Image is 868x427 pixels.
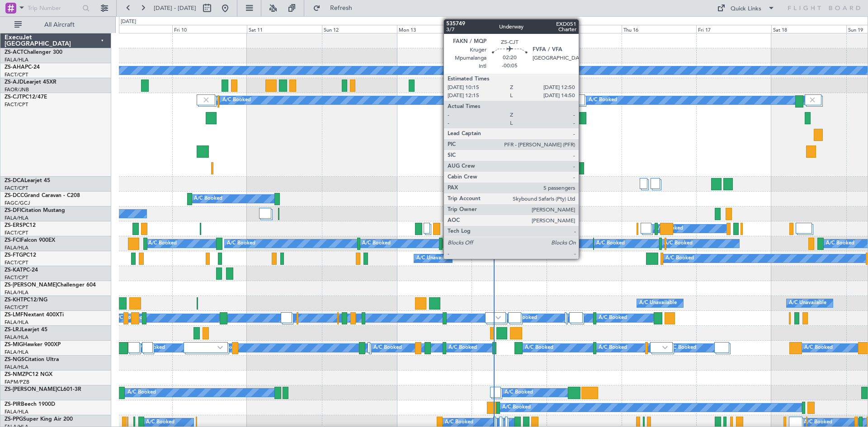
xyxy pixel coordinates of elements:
span: All Aircraft [24,22,95,28]
a: FACT/CPT [5,185,28,192]
a: ZS-ERSPC12 [5,223,36,228]
a: ZS-[PERSON_NAME]CL601-3R [5,387,81,392]
button: Refresh [309,1,363,15]
div: [DATE] [121,18,136,26]
a: ZS-MIGHawker 900XP [5,342,61,347]
span: ZS-ERS [5,223,23,228]
a: FALA/HLA [5,289,28,296]
div: A/C Unavailable [416,252,454,265]
span: ZS-DCC [5,193,24,198]
div: Wed 15 [547,25,622,33]
div: A/C Booked [505,386,533,399]
div: A/C Booked [668,341,696,355]
img: gray-close.svg [808,96,816,104]
a: FALA/HLA [5,215,28,221]
div: A/C Booked [362,237,391,250]
div: Sun 12 [322,25,397,33]
span: ZS-FTG [5,253,23,258]
div: A/C Booked [525,341,553,355]
a: FACT/CPT [5,274,28,281]
span: ZS-PPG [5,417,23,422]
a: FALA/HLA [5,334,28,341]
span: ZS-LRJ [5,327,22,333]
div: A/C Booked [222,94,251,107]
a: ZS-PPGSuper King Air 200 [5,417,73,422]
img: arrow-gray.svg [217,346,223,349]
a: FALA/HLA [5,56,28,63]
div: A/C Booked [127,386,156,399]
div: A/C Booked [599,311,627,325]
div: A/C Booked [804,341,833,355]
a: ZS-DFICitation Mustang [5,208,65,213]
a: ZS-LRJLearjet 45 [5,327,47,333]
a: ZS-NMZPC12 NGX [5,372,52,377]
a: FACT/CPT [5,101,28,108]
div: A/C Booked [148,237,177,250]
a: ZS-NGSCitation Ultra [5,357,59,362]
button: Quick Links [712,1,779,15]
a: FALA/HLA [5,319,28,326]
div: A/C Booked [665,252,694,265]
a: FALA/HLA [5,408,28,415]
a: FALA/HLA [5,364,28,371]
a: FAPM/PZB [5,379,29,385]
a: ZS-CJTPC12/47E [5,94,47,100]
div: A/C Unavailable [789,296,826,310]
a: FALA/HLA [5,244,28,251]
a: FACT/CPT [5,71,28,78]
img: arrow-gray.svg [495,316,501,319]
span: ZS-AHA [5,65,25,70]
span: ZS-[PERSON_NAME] [5,387,57,392]
a: ZS-ACTChallenger 300 [5,50,62,55]
div: A/C Booked [227,237,255,250]
span: ZS-KAT [5,267,23,273]
a: FALA/HLA [5,349,28,356]
span: ZS-NMZ [5,372,25,377]
div: Fri 17 [696,25,771,33]
span: [DATE] - [DATE] [154,4,196,12]
span: ZS-ACT [5,50,24,55]
span: ZS-CJT [5,94,22,100]
span: ZS-PIR [5,402,21,407]
span: ZS-AJD [5,80,24,85]
span: ZS-FCI [5,238,21,243]
div: A/C Unavailable [639,296,677,310]
div: A/C Booked [509,311,537,325]
a: FAGC/GCJ [5,200,30,206]
div: A/C Booked [373,341,402,355]
a: ZS-KHTPC12/NG [5,297,47,303]
div: A/C Booked [194,192,222,206]
span: ZS-KHT [5,297,24,303]
a: ZS-DCCGrand Caravan - C208 [5,193,80,198]
div: A/C Booked [664,237,693,250]
div: Sat 18 [771,25,846,33]
a: ZS-FCIFalcon 900EX [5,238,55,243]
div: A/C Booked [826,237,854,250]
a: ZS-PIRBeech 1900D [5,402,55,407]
div: Sat 11 [247,25,322,33]
a: ZS-DCALearjet 45 [5,178,50,183]
div: A/C Booked [502,401,531,414]
div: Quick Links [731,5,761,14]
span: ZS-LMF [5,312,24,318]
div: A/C Booked [599,341,627,355]
div: Thu 16 [622,25,697,33]
span: ZS-NGS [5,357,24,362]
a: FAOR/JNB [5,86,29,93]
div: A/C Booked [114,311,143,325]
a: ZS-AHAPC-24 [5,65,40,70]
a: ZS-[PERSON_NAME]Challenger 604 [5,282,96,288]
button: All Aircraft [10,18,98,32]
div: A/C Booked [596,237,625,250]
span: ZS-DFI [5,208,21,213]
div: A/C Booked [448,237,477,250]
a: ZS-KATPC-24 [5,267,38,273]
div: A/C Booked [589,94,617,107]
div: Tue 14 [472,25,547,33]
div: A/C Booked [528,237,556,250]
a: FACT/CPT [5,230,28,236]
input: Trip Number [28,1,80,15]
div: A/C Booked [448,341,477,355]
img: gray-close.svg [202,96,210,104]
a: FACT/CPT [5,259,28,266]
